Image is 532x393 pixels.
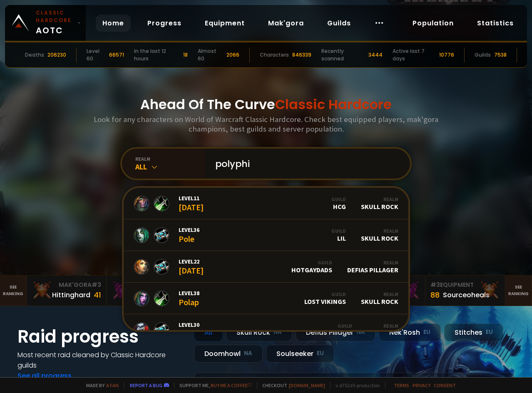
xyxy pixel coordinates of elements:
a: Guilds [321,15,358,32]
div: Mak'Gora [112,281,181,289]
a: a fan [106,382,119,388]
div: Realm [361,291,398,297]
span: Level 36 [179,226,199,234]
span: Checkout [257,382,325,388]
div: Nek'Rosh [379,323,441,341]
small: Classic Hardcore [36,9,74,24]
a: #3Equipment88Sourceoheals [425,276,505,306]
span: AOTC [36,9,74,37]
a: Level30PolasGuildOne tryRealmNek'Rosh [124,314,408,346]
div: Guild [326,323,352,329]
div: Guild [304,291,346,297]
div: Guild [331,196,346,202]
div: Defias Pillager [296,323,375,341]
a: Privacy [413,382,430,388]
div: Characters [260,51,289,59]
div: Stitches [444,323,503,341]
div: Polap [179,289,199,307]
a: Statistics [470,15,520,32]
span: Classic Hardcore [275,95,392,114]
a: Home [96,15,131,32]
div: 10776 [439,51,454,59]
h4: Most recent raid cleaned by Classic Hardcore guilds [17,350,184,371]
div: One try [326,323,352,337]
div: Realm [361,228,398,234]
h3: Look for any characters on World of Warcraft Classic Hardcore. Check best equipped players, mak'g... [90,114,442,134]
span: # 3 [430,281,440,289]
div: Polas [179,321,199,339]
a: Level11[DATE]GuildHCGRealmSkull Rock [124,188,408,219]
a: See all progress [17,371,72,381]
div: 206230 [47,51,66,59]
div: Sourceoheals [443,290,490,300]
a: [DOMAIN_NAME] [289,382,325,388]
div: 18 [183,51,188,59]
a: Progress [141,15,188,32]
a: Equipment [198,15,251,32]
a: Terms [394,382,409,388]
div: Skull Rock [361,196,398,211]
div: Realm [361,196,398,202]
div: In the last 12 hours [134,47,180,62]
div: 88 [430,289,440,301]
a: Mak'gora [261,15,311,32]
span: Level 11 [179,194,204,202]
a: Consent [434,382,456,388]
div: Skull Rock [361,228,398,242]
small: EU [317,349,324,358]
div: Defias Pillager [347,259,398,274]
div: All [135,162,205,172]
div: Almost 60 [198,47,223,62]
div: Realm [367,323,398,329]
a: Classic HardcoreAOTC [5,5,86,41]
a: Buy me a coffee [211,382,252,388]
span: # 3 [92,281,101,289]
div: 2066 [226,51,239,59]
input: Search a character... [210,149,400,179]
div: 3444 [368,51,383,59]
div: HotGayDads [291,259,332,274]
div: Guild [331,228,346,234]
a: Level38PolapGuildLost VikingsRealmSkull Rock [124,283,408,314]
small: EU [486,328,493,336]
a: Population [406,15,460,32]
a: Level22[DATE]GuildHotGayDadsRealmDefias Pillager [124,251,408,283]
span: v. d752d5 - production [330,382,380,388]
small: EU [423,328,430,336]
div: 7538 [494,51,507,59]
div: Mak'Gora [32,281,101,289]
div: Skull Rock [361,291,398,306]
small: NA [244,349,252,358]
small: NA [357,328,365,336]
div: Guild [291,259,332,266]
div: HCG [331,196,346,211]
div: Guilds [475,51,491,59]
span: Level 38 [179,289,199,297]
a: Level36PoleGuildlilRealmSkull Rock [124,219,408,251]
div: 41 [94,289,101,301]
div: Hittinghard [52,290,90,300]
a: Seeranking [505,276,532,306]
a: Mak'Gora#3Hittinghard41 [27,276,107,306]
div: 846339 [292,51,311,59]
div: realm [135,156,205,162]
span: Level 30 [179,321,199,328]
div: Pole [179,226,199,244]
div: Deaths [25,51,44,59]
h1: Raid progress [17,323,184,350]
span: Support me, [174,382,252,388]
span: Level 22 [179,258,204,265]
div: Nek'Rosh [367,323,398,337]
div: Active last 7 days [393,47,436,62]
div: All [194,323,223,341]
div: Lost Vikings [304,291,346,306]
a: Report a bug [130,382,162,388]
small: NA [273,328,282,336]
div: [DATE] [179,194,204,212]
div: lil [331,228,346,242]
a: Mak'Gora#2Rivench100 [107,276,186,306]
div: Realm [347,259,398,266]
div: 66571 [109,51,124,59]
h1: Ahead Of The Curve [140,95,392,114]
div: Level 60 [87,47,106,62]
